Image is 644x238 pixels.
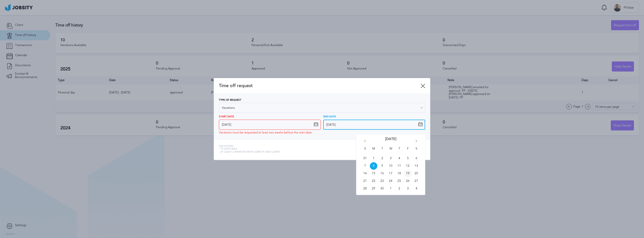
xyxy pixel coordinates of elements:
span: Fri Sep 19 2025 [404,170,412,177]
span: Tue Sep 23 2025 [378,177,386,185]
span: Sat Sep 20 2025 [413,170,420,177]
span: Vacations: [219,145,280,148]
span: Start Date [219,115,234,118]
span: Mon Sep 22 2025 [370,177,377,185]
i: Go back 1 month [363,140,367,144]
span: T [378,147,386,155]
span: Tue Sep 02 2025 [378,155,386,162]
span: Wed Sep 24 2025 [387,177,394,185]
span: Sun Sep 21 2025 [361,177,369,185]
span: Mon Sep 15 2025 [370,170,377,177]
span: S [413,147,420,155]
span: Thu Oct 02 2025 [395,185,403,192]
span: [DATE] [385,137,396,147]
span: M [370,147,377,155]
span: Sat Sep 13 2025 [413,162,420,170]
span: T [395,147,403,155]
span: Fri Sep 05 2025 [404,155,412,162]
span: Mon Sep 08 2025 [370,162,377,170]
span: Tue Sep 09 2025 [378,162,386,170]
span: Sat Sep 06 2025 [413,155,420,162]
span: Sun Sep 14 2025 [361,170,369,177]
span: End Date [323,115,336,118]
span: Thu Sep 25 2025 [395,177,403,185]
span: F [404,147,412,155]
span: Vacations must be requested at least two weeks before the start date. [219,131,312,134]
i: Go forward 1 month [414,140,419,144]
span: Fri Oct 03 2025 [404,185,412,192]
span: - At least 6 months with jobsity and client [219,151,280,154]
span: W [387,147,394,155]
span: Sun Sep 07 2025 [361,162,369,170]
span: Type of Request [219,99,241,102]
span: Fri Sep 26 2025 [404,177,412,185]
span: Thu Sep 04 2025 [395,155,403,162]
span: S [361,147,369,155]
span: Thu Sep 18 2025 [395,170,403,177]
span: - 15 days max [219,148,280,151]
span: Sun Sep 28 2025 [361,185,369,192]
span: Wed Sep 03 2025 [387,155,394,162]
span: Wed Oct 01 2025 [387,185,394,192]
span: Thu Sep 11 2025 [395,162,403,170]
span: Wed Sep 10 2025 [387,162,394,170]
span: Wed Sep 17 2025 [387,170,394,177]
span: Sun Aug 31 2025 [361,155,369,162]
span: Mon Sep 29 2025 [370,185,377,192]
span: Sat Oct 04 2025 [413,185,420,192]
span: Fri Sep 12 2025 [404,162,412,170]
span: Tue Sep 16 2025 [378,170,386,177]
span: Tue Sep 30 2025 [378,185,386,192]
span: Mon Sep 01 2025 [370,155,377,162]
span: Time off request [219,83,421,88]
span: Sat Sep 27 2025 [413,177,420,185]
